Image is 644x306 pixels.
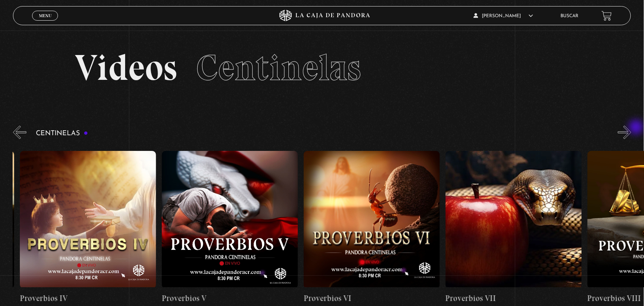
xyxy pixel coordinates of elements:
h2: Videos [75,50,569,86]
button: Next [618,126,631,139]
a: View your shopping cart [602,11,612,21]
span: Cerrar [36,20,54,25]
h4: Proverbios VII [446,292,582,304]
span: Centinelas [196,46,361,89]
span: [PERSON_NAME] [474,14,533,18]
button: Previous [13,126,26,139]
a: Buscar [561,14,579,18]
h4: Proverbios V [162,292,298,304]
h4: Proverbios IV [20,292,156,304]
h4: Proverbios VI [304,292,440,304]
span: Menu [39,13,52,18]
h3: Centinelas [36,130,88,137]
